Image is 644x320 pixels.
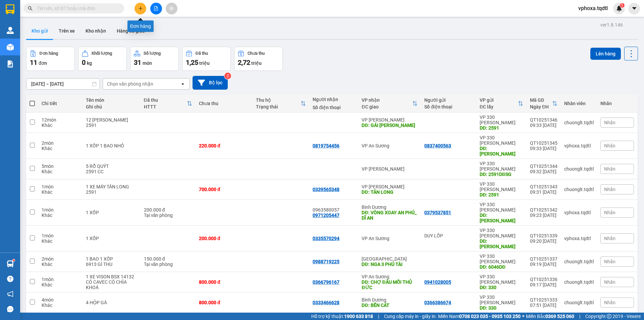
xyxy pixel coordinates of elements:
div: VP An Sương [362,143,418,148]
div: Khác [42,146,79,151]
div: 200.000 đ [199,236,249,241]
div: chuonglt.tqdtl [564,259,594,264]
div: Mã GD [530,97,552,103]
button: Số lượng31món [130,47,179,71]
span: 2,72 [238,58,250,66]
div: [GEOGRAPHIC_DATA] [362,256,418,262]
div: 5 RỔ QUÝT [86,164,137,169]
div: VP gửi [480,97,518,103]
div: DĐ: BẾN CÁT [362,303,418,308]
button: Kho nhận [80,23,111,39]
div: DĐ: GÁI LAO BẢO [362,123,418,128]
span: plus [138,6,143,11]
div: Khác [42,189,79,195]
span: | [378,313,379,320]
div: 0941028005 [424,279,451,285]
div: chuonglt.tqdtl [564,120,594,125]
div: QT10251342 [530,207,557,213]
div: 1 món [42,277,79,282]
div: Ghi chú [86,104,137,109]
input: Select a date range. [26,79,100,89]
div: VP 330 [PERSON_NAME] [480,202,523,213]
div: VP 330 [PERSON_NAME] [480,254,523,264]
div: VP 330 [PERSON_NAME] [480,294,523,305]
div: 6913 GÌ THU [86,262,137,267]
sup: 1 [620,3,625,8]
div: Chi tiết [42,101,79,106]
div: DĐ: TÂN LONG [362,189,418,195]
button: file-add [150,3,162,14]
strong: 0708 023 035 - 0935 103 250 [459,314,521,319]
span: Cung cấp máy in - giấy in: [384,313,436,320]
div: 09:19 [DATE] [530,262,557,267]
div: 700.000 đ [199,187,249,192]
span: Nhãn [604,259,615,264]
div: DĐ: 2591 [480,192,523,197]
span: Nhãn [604,236,615,241]
div: ver 1.8.146 [600,21,623,29]
button: Hàng đã giao [111,23,150,39]
div: 12 món [42,117,79,123]
button: Lên hàng [590,48,621,60]
div: chuonglt.tqdtl [564,187,594,192]
div: Bình Dương [362,204,418,210]
span: Hỗ trợ kỹ thuật: [311,313,373,320]
div: HTTT [144,104,187,109]
sup: 1 [13,259,15,261]
div: 1 món [42,184,79,189]
span: 11 [30,58,37,66]
svg: open [180,81,185,87]
div: VP 330 [PERSON_NAME] [480,181,523,192]
div: VP An Sương [362,274,418,279]
th: Toggle SortBy [253,95,310,112]
div: 1 XỐP [86,210,137,215]
div: 1 món [42,207,79,213]
button: Kho gửi [26,23,53,39]
div: Người gửi [424,97,473,103]
span: Nhãn [604,143,615,148]
div: vphoxa.tqdtl [564,210,594,215]
span: caret-down [631,5,637,11]
div: 0379537851 [424,210,451,215]
div: QT10251337 [530,256,557,262]
div: DĐ: 2591 [480,125,523,131]
div: QT10251345 [530,140,557,146]
div: 0333466628 [313,300,339,305]
div: 1 XE VISON BSX 14132 CÓ CAVEC CÓ CHÌA KHOÁ [86,274,137,290]
div: Trạng thái [256,104,301,109]
strong: 0369 525 060 [545,314,574,319]
div: 12 THÙNG NHÃN [86,117,137,123]
div: 09:31 [DATE] [530,189,557,195]
img: warehouse-icon [7,260,14,267]
div: 0366386674 [424,300,451,305]
img: logo-vxr [6,4,14,14]
button: Bộ lọc [193,76,228,90]
div: DĐ: CHỢ ĐẦU MỐI THỦ ĐỨC [362,279,418,290]
button: Chưa thu2,72 triệu [234,47,283,71]
div: Nhân viên [564,101,594,106]
button: Đã thu1,25 triệu [182,47,231,71]
div: 09:17 [DATE] [530,282,557,287]
div: QT10251344 [530,164,557,169]
span: triệu [251,60,262,66]
button: Đơn hàng11đơn [26,47,75,71]
img: warehouse-icon [7,27,14,34]
div: 09:32 [DATE] [530,169,557,174]
span: Nhãn [604,210,615,215]
div: VP 330 [PERSON_NAME] [480,135,523,146]
div: Số điện thoại [424,104,473,109]
div: 1 món [42,233,79,238]
div: VP [PERSON_NAME] [362,166,418,172]
div: QT10251336 [530,277,557,282]
div: 2591 CC [86,169,137,174]
span: question-circle [7,276,13,282]
div: vphoxa.tqdtl [564,143,594,148]
div: ĐC giao [362,104,412,109]
div: Chưa thu [248,51,265,56]
div: 2591 [86,123,137,128]
span: món [143,60,152,66]
div: Người nhận [313,97,355,102]
span: message [7,306,13,312]
span: search [28,6,33,11]
span: 1 [621,3,623,8]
